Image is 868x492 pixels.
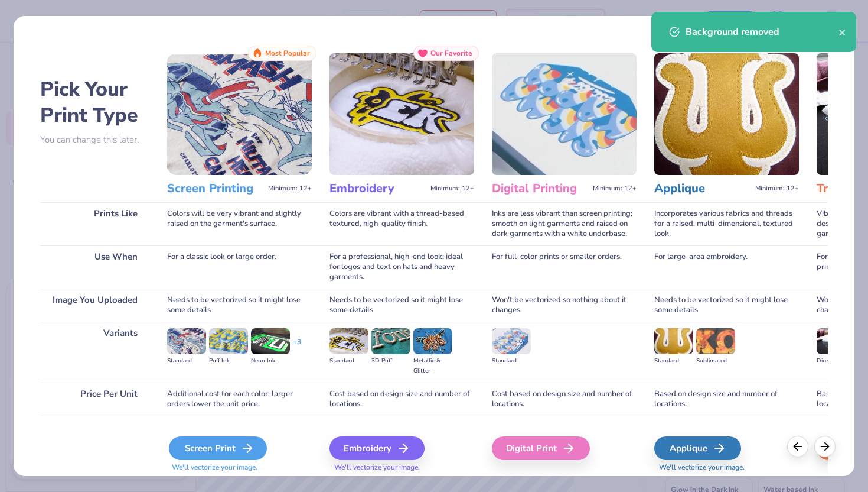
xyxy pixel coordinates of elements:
[167,383,312,416] div: Additional cost for each color; larger orders lower the unit price.
[492,202,637,245] div: Inks are less vibrant than screen printing; smooth on light garments and raised on dark garments ...
[293,337,301,357] div: + 3
[209,328,248,354] img: Puff Ink
[817,356,856,366] div: Direct-to-film
[167,356,206,366] div: Standard
[654,289,799,322] div: Needs to be vectorized so it might lose some details
[167,245,312,289] div: For a classic look or large order.
[167,328,206,354] img: Standard
[167,53,312,175] img: Screen Printing
[413,328,452,354] img: Metallic & Glitter
[654,328,693,354] img: Standard
[329,289,474,322] div: Needs to be vectorized so it might lose some details
[696,328,735,354] img: Sublimated
[654,202,799,245] div: Incorporates various fabrics and threads for a raised, multi-dimensional, textured look.
[329,328,368,354] img: Standard
[40,202,149,245] div: Prints Like
[371,356,410,366] div: 3D Puff
[755,184,799,193] span: Minimum: 12+
[430,184,474,193] span: Minimum: 12+
[413,356,452,376] div: Metallic & Glitter
[492,383,637,416] div: Cost based on design size and number of locations.
[251,328,290,354] img: Neon Ink
[329,53,474,175] img: Embroidery
[492,436,590,460] div: Digital Print
[329,462,474,472] span: We'll vectorize your image.
[40,76,149,128] h2: Pick Your Print Type
[167,462,312,472] span: We'll vectorize your image.
[265,49,310,57] span: Most Popular
[492,356,531,366] div: Standard
[167,289,312,322] div: Needs to be vectorized so it might lose some details
[371,328,410,354] img: 3D Puff
[817,328,856,354] img: Direct-to-film
[654,356,693,366] div: Standard
[654,436,741,460] div: Applique
[654,181,750,196] h3: Applique
[492,181,588,196] h3: Digital Printing
[593,184,637,193] span: Minimum: 12+
[169,436,267,460] div: Screen Print
[251,356,290,366] div: Neon Ink
[268,184,312,193] span: Minimum: 12+
[654,53,799,175] img: Applique
[492,289,637,322] div: Won't be vectorized so nothing about it changes
[654,462,799,472] span: We'll vectorize your image.
[167,202,312,245] div: Colors will be very vibrant and slightly raised on the garment's surface.
[40,289,149,322] div: Image You Uploaded
[492,53,637,175] img: Digital Printing
[40,245,149,289] div: Use When
[40,135,149,145] p: You can change this later.
[492,328,531,354] img: Standard
[329,436,425,460] div: Embroidery
[40,322,149,383] div: Variants
[686,25,838,39] div: Background removed
[492,245,637,289] div: For full-color prints or smaller orders.
[329,383,474,416] div: Cost based on design size and number of locations.
[654,383,799,416] div: Based on design size and number of locations.
[329,202,474,245] div: Colors are vibrant with a thread-based textured, high-quality finish.
[696,356,735,366] div: Sublimated
[838,25,847,39] button: close
[430,49,472,57] span: Our Favorite
[329,356,368,366] div: Standard
[167,181,263,196] h3: Screen Printing
[40,383,149,416] div: Price Per Unit
[329,245,474,289] div: For a professional, high-end look; ideal for logos and text on hats and heavy garments.
[654,245,799,289] div: For large-area embroidery.
[329,181,426,196] h3: Embroidery
[209,356,248,366] div: Puff Ink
